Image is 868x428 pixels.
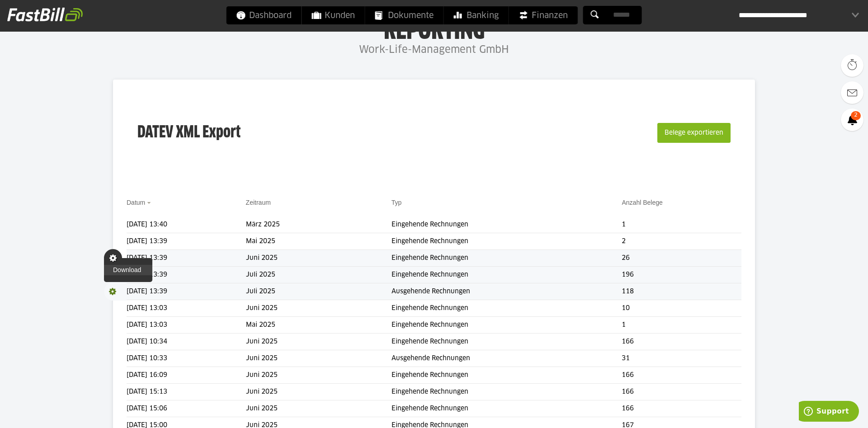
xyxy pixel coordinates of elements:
[127,199,145,206] a: Datum
[392,283,622,300] td: Ausgehende Rechnungen
[622,216,741,233] td: 1
[392,267,622,283] td: Eingehende Rechnungen
[246,199,271,206] a: Zeitraum
[622,300,741,317] td: 10
[246,233,392,250] td: Mai 2025
[622,267,741,283] td: 196
[392,300,622,317] td: Eingehende Rechnungen
[127,233,246,250] td: [DATE] 13:39
[851,111,861,120] span: 2
[375,6,434,24] span: Dokumente
[392,233,622,250] td: Eingehende Rechnungen
[622,233,741,250] td: 2
[246,283,392,300] td: Juli 2025
[127,400,246,417] td: [DATE] 15:06
[392,216,622,233] td: Eingehende Rechnungen
[246,367,392,384] td: Juni 2025
[622,350,741,367] td: 31
[246,267,392,283] td: Juli 2025
[246,317,392,334] td: Mai 2025
[509,6,578,24] a: Finanzen
[127,350,246,367] td: [DATE] 10:33
[246,350,392,367] td: Juni 2025
[127,250,246,267] td: [DATE] 13:39
[302,6,365,24] a: Kunden
[622,400,741,417] td: 166
[104,265,152,275] a: Download
[392,334,622,350] td: Eingehende Rechnungen
[392,350,622,367] td: Ausgehende Rechnungen
[127,283,246,300] td: [DATE] 13:39
[392,367,622,384] td: Eingehende Rechnungen
[236,6,292,24] span: Dashboard
[799,401,859,423] iframe: Öffnet ein Widget, in dem Sie weitere Informationen finden
[392,317,622,334] td: Eingehende Rechnungen
[127,267,246,283] td: [DATE] 13:39
[127,384,246,400] td: [DATE] 15:13
[246,250,392,267] td: Juni 2025
[127,300,246,317] td: [DATE] 13:03
[246,334,392,350] td: Juni 2025
[657,123,731,143] button: Belege exportieren
[622,317,741,334] td: 1
[147,202,153,204] img: sort_desc.gif
[246,300,392,317] td: Juni 2025
[312,6,355,24] span: Kunden
[127,317,246,334] td: [DATE] 13:03
[622,283,741,300] td: 118
[127,367,246,384] td: [DATE] 16:09
[392,400,622,417] td: Eingehende Rechnungen
[519,6,568,24] span: Finanzen
[127,334,246,350] td: [DATE] 10:34
[127,216,246,233] td: [DATE] 13:40
[365,6,443,24] a: Dokumente
[622,367,741,384] td: 166
[246,400,392,417] td: Juni 2025
[246,384,392,400] td: Juni 2025
[137,104,241,162] h3: DATEV XML Export
[622,250,741,267] td: 26
[444,6,509,24] a: Banking
[246,216,392,233] td: März 2025
[392,250,622,267] td: Eingehende Rechnungen
[622,384,741,400] td: 166
[454,6,499,24] span: Banking
[622,334,741,350] td: 166
[392,384,622,400] td: Eingehende Rechnungen
[841,108,863,131] a: 2
[7,7,83,22] img: fastbill_logo_white.png
[392,199,402,206] a: Typ
[622,199,662,206] a: Anzahl Belege
[226,6,302,24] a: Dashboard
